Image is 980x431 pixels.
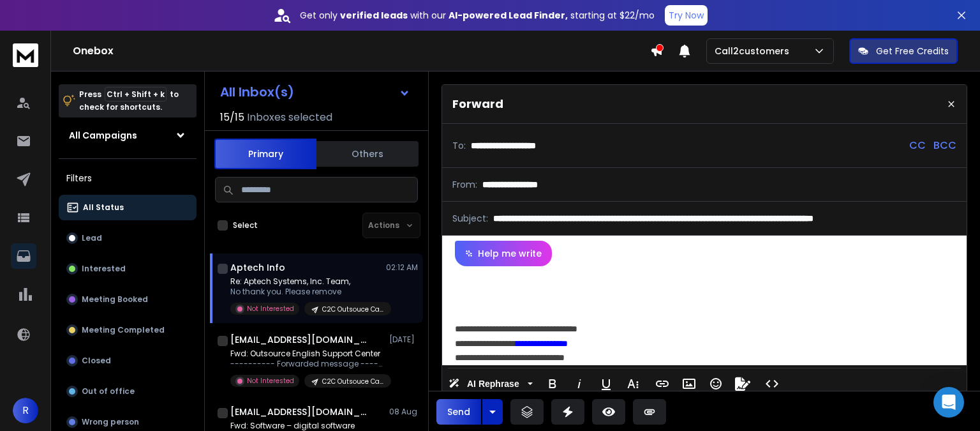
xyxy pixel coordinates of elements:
[230,359,383,369] p: ---------- Forwarded message --------- From: [PERSON_NAME]
[452,178,477,191] p: From:
[449,9,568,22] strong: AI-powered Lead Finder,
[322,305,383,314] p: C2C Outsouce Call Center 2025
[300,9,655,22] p: Get only with our starting at $22/mo
[594,371,618,397] button: Underline (Ctrl+U)
[760,371,784,397] button: Code View
[464,379,522,389] span: AI Rephrase
[59,169,197,187] h3: Filters
[452,95,503,113] p: Forward
[83,202,124,213] p: All Status
[849,38,958,64] button: Get Free Credits
[230,421,383,431] p: Fwd: Software – digital software
[59,287,197,312] button: Meeting Booked
[73,43,650,59] h1: Onebox
[82,264,126,274] p: Interested
[233,220,258,231] label: Select
[876,45,949,57] p: Get Free Credits
[220,110,244,125] span: 15 / 15
[13,43,38,67] img: logo
[933,138,956,153] p: BCC
[436,399,481,425] button: Send
[247,304,294,314] p: Not Interested
[82,386,135,397] p: Out of office
[210,79,420,105] button: All Inbox(s)
[650,371,674,397] button: Insert Link (Ctrl+K)
[230,349,383,359] p: Fwd: Outsource English Support Center
[389,407,418,417] p: 08 Aug
[59,256,197,282] button: Interested
[13,398,38,423] button: R
[665,5,708,26] button: Try Now
[677,371,701,397] button: Insert Image (Ctrl+P)
[452,139,466,152] p: To:
[316,140,419,168] button: Others
[731,371,755,397] button: Signature
[230,287,383,297] p: No thank you. Please remove
[220,86,294,98] h1: All Inbox(s)
[715,45,794,57] p: Call2customers
[82,356,111,366] p: Closed
[621,371,645,397] button: More Text
[82,417,139,427] p: Wrong person
[69,129,137,142] h1: All Campaigns
[59,225,197,251] button: Lead
[214,139,316,169] button: Primary
[389,335,418,345] p: [DATE]
[59,348,197,374] button: Closed
[455,241,552,266] button: Help me write
[446,371,535,397] button: AI Rephrase
[230,333,371,346] h1: [EMAIL_ADDRESS][DOMAIN_NAME]
[82,325,165,335] p: Meeting Completed
[230,261,285,274] h1: Aptech Info
[230,276,383,287] p: Re: Aptech Systems, Inc. Team,
[247,376,294,386] p: Not Interested
[933,387,964,418] div: Open Intercom Messenger
[909,138,926,153] p: CC
[59,123,197,148] button: All Campaigns
[669,9,704,22] p: Try Now
[704,371,728,397] button: Emoticons
[452,212,488,225] p: Subject:
[322,377,383,386] p: C2C Outsouce Call Center 2025
[340,9,408,22] strong: verified leads
[82,233,102,243] p: Lead
[59,379,197,404] button: Out of office
[59,195,197,220] button: All Status
[247,110,332,125] h3: Inboxes selected
[105,87,167,102] span: Ctrl + Shift + k
[567,371,591,397] button: Italic (Ctrl+I)
[79,88,179,114] p: Press to check for shortcuts.
[82,294,148,305] p: Meeting Booked
[230,405,371,418] h1: [EMAIL_ADDRESS][DOMAIN_NAME]
[386,262,418,273] p: 02:12 AM
[59,317,197,343] button: Meeting Completed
